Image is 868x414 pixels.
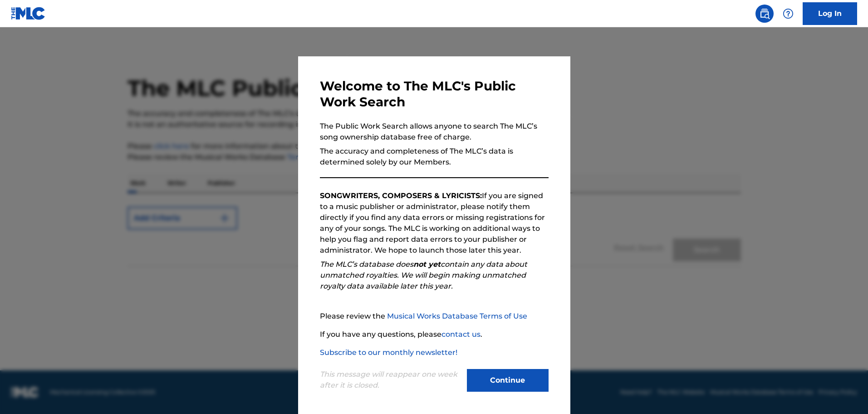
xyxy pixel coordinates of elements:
[11,7,46,20] img: MLC Logo
[320,146,549,168] p: The accuracy and completeness of The MLC’s data is determined solely by our Members.
[755,5,774,23] a: Public Search
[320,190,549,256] p: If you are signed to a music publisher or administrator, please notify them directly if you find ...
[320,260,527,290] em: The MLC’s database does contain any data about unmatched royalties. We will begin making unmatche...
[320,311,549,322] p: Please review the
[320,348,457,357] a: Subscribe to our monthly newsletter!
[320,191,482,200] strong: SONGWRITERS, COMPOSERS & LYRICISTS:
[387,312,527,320] a: Musical Works Database Terms of Use
[779,5,797,23] div: Help
[759,8,770,19] img: search
[413,260,441,269] strong: not yet
[320,78,549,110] h3: Welcome to The MLC's Public Work Search
[441,330,481,339] a: contact us
[803,2,857,25] a: Log In
[783,8,794,19] img: help
[320,121,549,143] p: The Public Work Search allows anyone to search The MLC’s song ownership database free of charge.
[320,329,549,340] p: If you have any questions, please .
[320,369,461,391] p: This message will reappear one week after it is closed.
[467,369,549,392] button: Continue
